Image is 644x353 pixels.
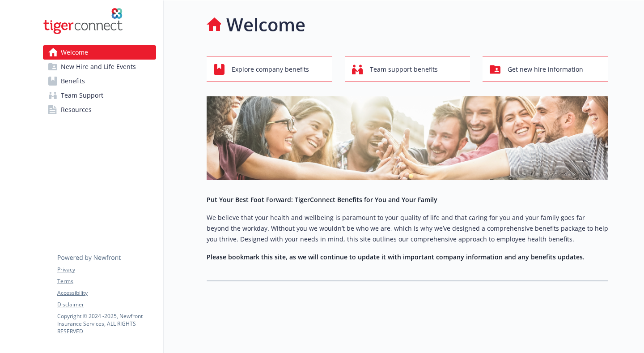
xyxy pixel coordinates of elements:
[207,195,437,204] strong: Put Your Best Foot Forward: TigerConnect Benefits for You and Your Family
[207,96,608,180] img: overview page banner
[61,45,88,60] span: Welcome
[61,88,103,103] span: Team Support
[232,61,309,78] span: Explore company benefits
[61,74,85,88] span: Benefits
[57,266,156,274] a: Privacy
[207,253,585,261] strong: Please bookmark this site, as we will continue to update it with important company information an...
[61,60,136,74] span: New Hire and Life Events
[61,103,92,117] span: Resources
[57,289,156,297] a: Accessibility
[43,103,156,117] a: Resources
[57,312,156,335] p: Copyright © 2024 - 2025 , Newfront Insurance Services, ALL RIGHTS RESERVED
[226,11,305,38] h1: Welcome
[43,45,156,60] a: Welcome
[57,301,156,309] a: Disclaimer
[43,60,156,74] a: New Hire and Life Events
[57,277,156,285] a: Terms
[43,74,156,88] a: Benefits
[370,61,438,78] span: Team support benefits
[43,88,156,103] a: Team Support
[483,56,608,82] button: Get new hire information
[207,56,332,82] button: Explore company benefits
[207,212,608,245] p: We believe that your health and wellbeing is paramount to your quality of life and that caring fo...
[345,56,470,82] button: Team support benefits
[508,61,583,78] span: Get new hire information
